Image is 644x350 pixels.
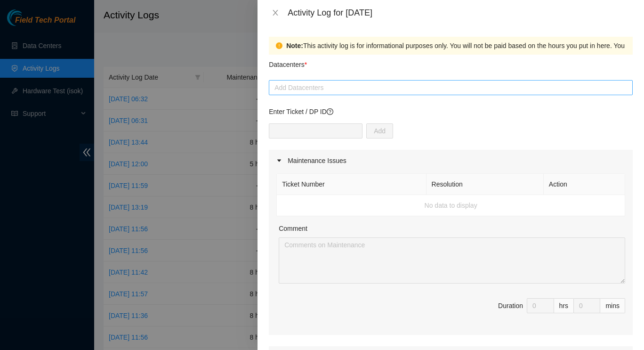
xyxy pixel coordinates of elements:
div: Maintenance Issues [269,150,633,171]
th: Resolution [427,174,544,195]
div: Duration [498,301,523,311]
span: exclamation-circle [276,42,282,49]
th: Action [544,174,625,195]
span: question-circle [327,108,333,115]
button: Close [269,8,282,17]
button: Add [366,123,393,138]
td: No data to display [277,195,625,216]
label: Comment [279,223,307,234]
textarea: Comment [279,237,625,284]
span: close [272,9,279,16]
th: Ticket Number [277,174,426,195]
p: Enter Ticket / DP ID [269,106,633,117]
div: hrs [554,298,574,313]
strong: Note: [286,41,303,51]
p: Datacenters [269,55,307,70]
div: Activity Log for [DATE] [288,8,633,18]
span: caret-right [276,158,282,163]
div: mins [600,298,625,313]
